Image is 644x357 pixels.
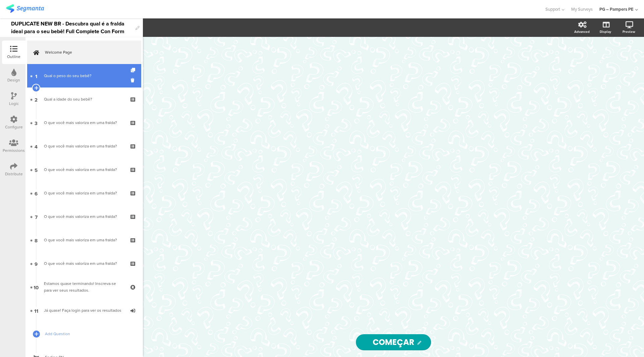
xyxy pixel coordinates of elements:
span: 9 [35,260,38,267]
a: 8 O que você mais valoriza em uma fralda? [27,228,141,252]
span: 1 [35,72,37,79]
input: Start [356,334,431,350]
i: Delete [131,77,137,83]
span: 2 [35,96,38,103]
div: Qual a idade do seu bebê? [44,96,124,103]
div: Preview [623,29,635,34]
div: DUPLICATE NEW BR - Descubra qual é a fralda ideal para o seu bebê! Full Complete Con Form [11,18,132,37]
div: O que você mais valoriza em uma fralda? [44,190,124,196]
a: 9 O que você mais valoriza em uma fralda? [27,252,141,275]
a: 3 O que você mais valoriza em uma fralda? [27,111,141,134]
a: 7 O que você mais valoriza em uma fralda? [27,205,141,228]
span: Welcome Page [45,49,131,56]
div: Distribute [5,171,23,177]
div: Display [600,29,611,34]
span: 7 [35,213,38,220]
a: 5 O que você mais valoriza em uma fralda? [27,158,141,181]
a: 11 Já quase! Faça login para ver os resultados [27,299,141,322]
div: O que você mais valoriza em uma fralda? [44,213,124,220]
span: 8 [35,236,38,244]
div: Permissions [3,147,25,154]
span: 11 [34,307,38,314]
div: Qual o peso do seu bebê? [44,72,124,79]
div: PG – Pampers PE [599,6,634,12]
a: 2 Qual a idade do seu bebê? [27,87,141,111]
a: 6 O que você mais valoriza em uma fralda? [27,181,141,205]
div: O que você mais valoriza em uma fralda? [44,143,124,150]
span: 10 [34,283,39,291]
span: Support [545,6,560,12]
div: Já quase! Faça login para ver os resultados [44,307,124,314]
a: 1 Qual o peso do seu bebê? [27,64,141,87]
div: Outline [7,54,20,60]
span: Add Question [45,331,131,337]
a: 4 O que você mais valoriza em uma fralda? [27,134,141,158]
div: Advanced [574,29,590,34]
span: 5 [35,166,38,173]
div: Logic [9,101,19,107]
div: Estamos quase terminando! Inscreva-se para ver seus resultados. [44,280,124,294]
a: 10 Estamos quase terminando! Inscreva-se para ver seus resultados. [27,275,141,299]
div: O que você mais valoriza em uma fralda? [44,260,124,267]
div: O que você mais valoriza em uma fralda? [44,119,124,126]
i: Duplicate [131,68,137,72]
div: O que você mais valoriza em uma fralda? [44,166,124,173]
img: segmanta logo [6,4,44,13]
div: Configure [5,124,23,130]
div: O que você mais valoriza em uma fralda? [44,237,124,243]
span: 6 [35,189,38,197]
div: Design [7,77,20,83]
span: 3 [35,119,38,126]
a: Welcome Page [27,41,141,64]
span: 4 [35,142,38,150]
